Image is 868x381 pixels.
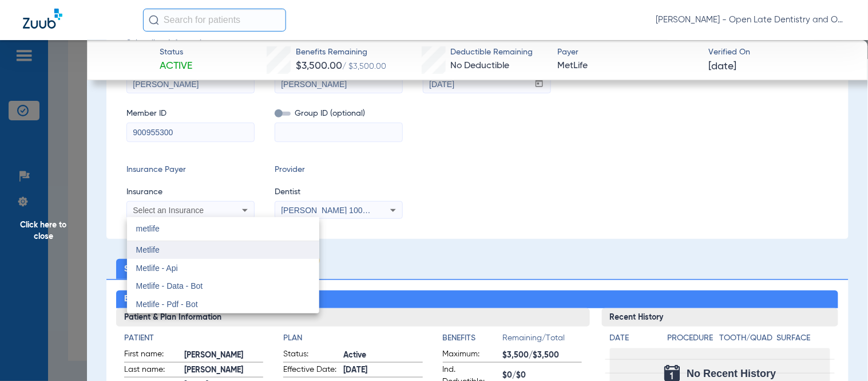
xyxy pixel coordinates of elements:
span: Metlife - Pdf - Bot [136,300,198,309]
iframe: Chat Widget [811,326,868,381]
input: dropdown search [127,217,319,241]
span: Metlife - Data - Bot [136,281,203,290]
span: Metlife [136,245,160,254]
span: Metlife - Api [136,264,178,273]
